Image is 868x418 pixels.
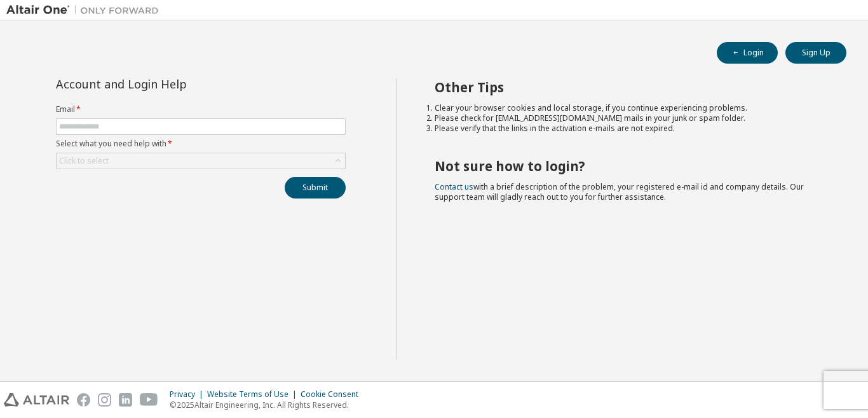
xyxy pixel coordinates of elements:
[56,104,346,115] label: Email
[435,158,824,174] h2: Not sure how to login?
[435,181,804,202] span: with a brief description of the problem, your registered e-mail id and company details. Our suppo...
[717,42,778,64] button: Login
[56,79,288,89] div: Account and Login Help
[59,156,109,166] div: Click to select
[435,123,824,134] li: Please verify that the links in the activation e-mails are not expired.
[140,393,158,407] img: youtube.svg
[119,393,132,407] img: linkedin.svg
[435,181,473,192] a: Contact us
[57,153,345,169] div: Click to select
[6,4,165,17] img: Altair One
[207,389,301,400] div: Website Terms of Use
[170,400,366,410] p: © 2025 Altair Engineering, Inc. All Rights Reserved.
[170,389,207,400] div: Privacy
[785,42,846,64] button: Sign Up
[285,177,346,199] button: Submit
[435,79,824,95] h2: Other Tips
[98,393,111,407] img: instagram.svg
[77,393,90,407] img: facebook.svg
[435,103,824,113] li: Clear your browser cookies and local storage, if you continue experiencing problems.
[56,139,346,149] label: Select what you need help with
[4,393,69,407] img: altair_logo.svg
[435,113,824,123] li: Please check for [EMAIL_ADDRESS][DOMAIN_NAME] mails in your junk or spam folder.
[301,389,366,400] div: Cookie Consent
